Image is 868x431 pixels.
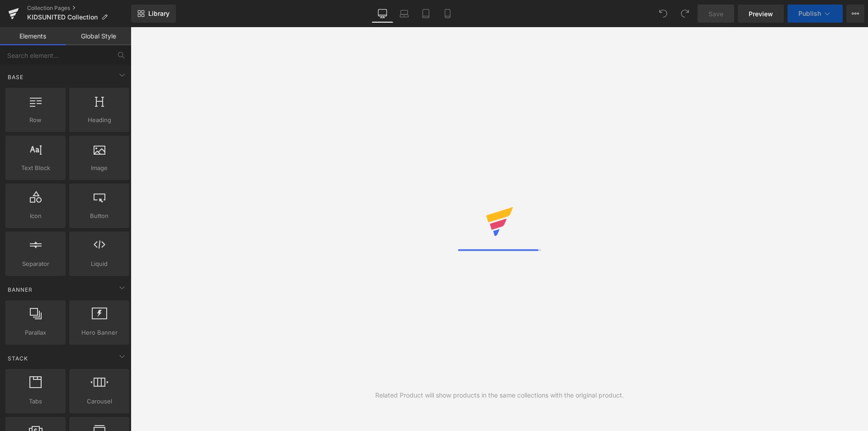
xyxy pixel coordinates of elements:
span: Carousel [72,397,127,406]
span: Text Block [8,163,63,173]
span: Tabs [8,397,63,406]
span: Separator [8,259,63,269]
span: Stack [7,354,29,363]
button: More [846,5,864,23]
span: Row [8,115,63,125]
span: Icon [8,211,63,221]
button: Undo [654,5,672,23]
span: Publish [798,10,821,17]
span: Library [148,9,170,18]
span: Parallax [8,328,63,337]
span: Save [708,9,723,19]
a: Laptop [393,5,415,23]
a: Collection Pages [27,5,131,12]
a: Desktop [372,5,393,23]
span: Heading [72,115,127,125]
span: Button [72,211,127,221]
span: Liquid [72,259,127,269]
span: Image [72,163,127,173]
button: Publish [788,5,843,23]
a: Tablet [415,5,437,23]
button: Redo [676,5,694,23]
a: Mobile [437,5,458,23]
span: Preview [749,9,773,19]
div: Related Product will show products in the same collections with the original product. [375,390,624,400]
a: Preview [738,5,784,23]
span: Base [7,73,24,81]
a: New Library [131,5,176,23]
a: Global Style [66,27,131,45]
span: Hero Banner [72,328,127,337]
span: Banner [7,285,33,294]
span: KIDSUNITED Collection [27,14,98,21]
